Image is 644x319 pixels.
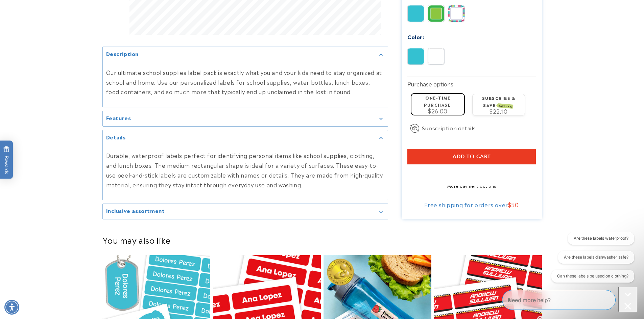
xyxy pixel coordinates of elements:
[407,149,536,164] button: Add to cart
[106,68,384,97] p: Our ultimate school supplies label pack is exactly what you and your kids need to stay organized ...
[407,183,536,189] a: More payment options
[103,111,388,126] summary: Features
[5,265,86,285] iframe: Sign Up via Text for Offers
[498,103,514,109] span: SAVE 15%
[545,232,638,289] iframe: Gorgias live chat conversation starters
[106,151,384,189] p: Durable, waterproof labels perfect for identifying personal items like school supplies, clothing,...
[103,130,388,145] summary: Details
[428,5,444,22] img: Border
[482,95,516,108] label: Subscribe & save
[106,50,139,57] h2: Description
[428,48,444,64] img: White
[424,95,451,108] label: One-time purchase
[408,5,424,22] img: Solid
[490,107,508,115] span: $22.10
[508,201,511,209] span: $
[407,201,536,208] div: Free shipping for orders over
[428,107,448,115] span: $26.00
[407,33,424,41] label: Color:
[4,300,19,315] div: Accessibility Menu
[511,201,519,209] span: 50
[103,204,388,219] summary: Inclusive assortment
[106,207,165,214] h2: Inclusive assortment
[103,47,388,62] summary: Description
[3,146,10,174] span: Rewards
[106,134,126,140] h2: Details
[408,48,424,64] img: Teal
[502,287,637,312] iframe: Gorgias Floating Chat
[407,80,453,88] label: Purchase options
[102,235,542,245] h2: You may also like
[453,154,491,160] span: Add to cart
[106,114,131,121] h2: Features
[448,5,464,22] img: Stripes
[422,124,476,132] span: Subscription details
